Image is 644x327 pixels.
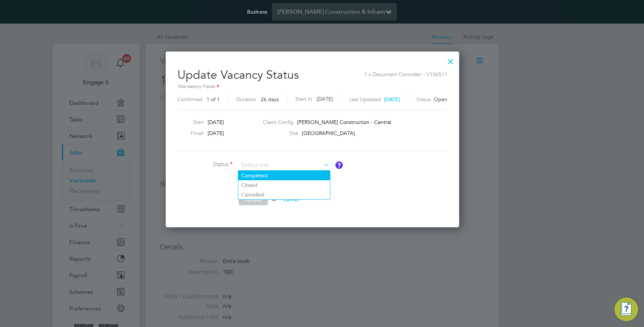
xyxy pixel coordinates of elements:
[208,119,224,125] span: [DATE]
[261,96,279,103] span: 26 days
[238,190,330,199] li: Cancelled
[239,160,330,171] input: Select one
[295,95,312,104] label: Start In
[335,161,343,169] button: Vacancy Status Definitions
[238,171,330,180] li: Completed
[238,180,330,190] li: Closed
[364,67,447,78] span: 1 x Document Controller - V106511
[207,96,220,103] span: 1 of 1
[175,130,204,136] label: Finish
[208,130,224,136] span: [DATE]
[175,119,204,125] label: Start
[317,96,333,102] span: [DATE]
[434,96,447,103] span: Open
[236,96,256,103] label: Duration
[177,161,233,168] label: Status
[384,96,400,103] span: [DATE]
[177,62,447,106] h2: Update Vacancy Status
[177,83,447,91] div: Mandatory Fields
[263,130,298,136] label: Site
[349,96,381,103] label: Last Updated
[247,8,267,15] label: Business
[263,119,293,125] label: Client Config
[615,298,638,321] button: Engage Resource Center
[302,130,355,136] span: [GEOGRAPHIC_DATA]
[416,96,431,103] label: Status
[177,193,398,213] li: or
[177,96,202,103] label: Confirmed
[297,119,391,125] span: [PERSON_NAME] Construction - Central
